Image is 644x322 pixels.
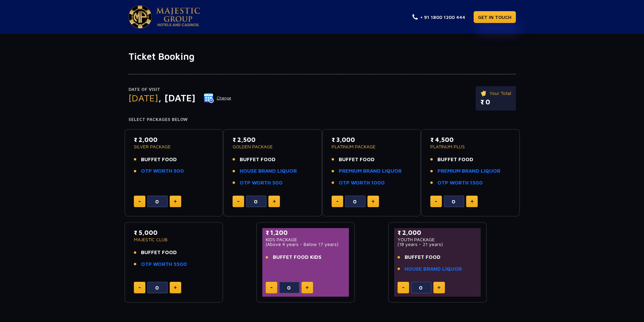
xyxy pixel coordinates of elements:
p: ₹ 2,000 [134,135,214,144]
a: OTP WORTH 1500 [437,179,483,187]
a: PREMIUM BRAND LIQUOR [339,167,402,175]
p: Your Total [480,90,511,97]
p: GOLDEN PACKAGE [233,144,313,149]
img: plus [437,286,440,289]
p: ₹ 0 [480,97,511,107]
img: plus [174,200,177,203]
img: Majestic Pride [128,5,152,28]
p: MAJESTIC CLUB [134,237,214,242]
img: minus [435,201,437,202]
h1: Ticket Booking [128,51,516,62]
a: OTP WORTH 5500 [141,261,187,268]
p: PLATINUM PACKAGE [332,144,412,149]
a: + 91 1800 1200 444 [412,14,465,21]
a: OTP WORTH 1000 [339,179,385,187]
span: BUFFET FOOD [437,156,473,164]
img: Majestic Pride [156,7,200,26]
p: KIDS PACKAGE [266,237,346,242]
p: YOUTH PACKAGE [398,237,478,242]
p: ₹ 2,000 [398,228,478,237]
img: minus [139,287,141,288]
img: plus [174,286,177,289]
p: SILVER PACKAGE [134,144,214,149]
p: ₹ 2,500 [233,135,313,144]
span: BUFFET FOOD [339,156,375,164]
span: BUFFET FOOD [141,249,177,256]
p: PLATINUM PLUS [430,144,510,149]
p: ₹ 5,000 [134,228,214,237]
a: HOUSE BRAND LIQUOR [405,265,462,273]
p: (Above 4 years - Below 17 years) [266,242,346,247]
span: BUFFET FOOD [240,156,276,164]
img: plus [471,200,474,203]
a: OTP WORTH 500 [240,179,283,187]
img: minus [402,287,404,288]
a: HOUSE BRAND LIQUOR [240,167,297,175]
img: minus [139,201,141,202]
p: (18 years - 21 years) [398,242,478,247]
img: plus [273,200,276,203]
img: ticket [480,90,487,97]
img: minus [336,201,338,202]
span: BUFFET FOOD [141,156,177,164]
h4: Select Packages Below [128,117,516,122]
a: PREMIUM BRAND LIQUOR [437,167,500,175]
button: Change [204,93,232,103]
span: BUFFET FOOD KIDS [273,253,321,261]
img: minus [270,287,272,288]
p: ₹ 3,000 [332,135,412,144]
img: minus [237,201,239,202]
span: , [DATE] [158,92,195,103]
span: [DATE] [128,92,158,103]
p: Date of Visit [128,86,232,93]
p: ₹ 4,500 [430,135,510,144]
a: OTP WORTH 500 [141,167,184,175]
span: BUFFET FOOD [405,253,440,261]
a: GET IN TOUCH [474,11,516,23]
p: ₹ 1,200 [266,228,346,237]
img: plus [372,200,375,203]
img: plus [306,286,309,289]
